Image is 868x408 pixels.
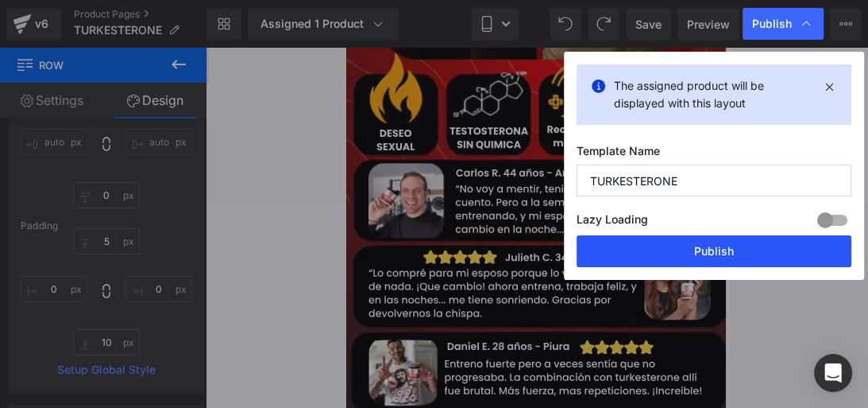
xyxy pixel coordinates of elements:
label: Template Name [577,144,851,165]
span: Publish [752,17,792,31]
p: The assigned product will be displayed with this layout [614,77,814,112]
label: Lazy Loading [577,209,648,235]
div: Open Intercom Messenger [814,354,852,392]
button: Publish [577,235,851,267]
